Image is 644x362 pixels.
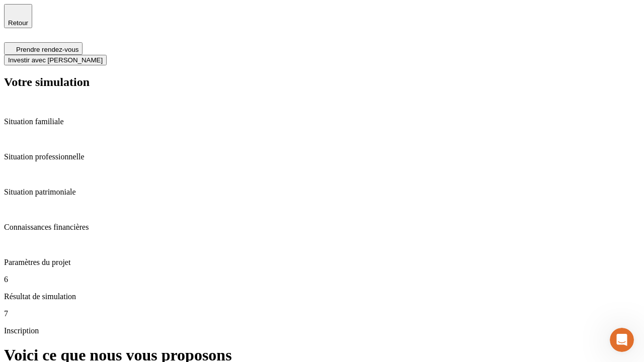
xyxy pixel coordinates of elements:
[4,188,640,197] p: Situation patrimoniale
[4,152,640,161] p: Situation professionnelle
[8,19,28,27] span: Retour
[4,275,640,284] p: 6
[16,46,78,53] span: Prendre rendez-vous
[4,258,640,267] p: Paramètres du projet
[4,55,107,65] button: Investir avec [PERSON_NAME]
[4,292,640,301] p: Résultat de simulation
[610,328,634,352] iframe: Intercom live chat
[4,117,640,126] p: Situation familiale
[4,75,640,89] h2: Votre simulation
[4,309,640,318] p: 7
[8,56,103,64] span: Investir avec [PERSON_NAME]
[4,42,83,55] button: Prendre rendez-vous
[4,223,640,232] p: Connaissances financières
[4,4,32,28] button: Retour
[4,326,640,335] p: Inscription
